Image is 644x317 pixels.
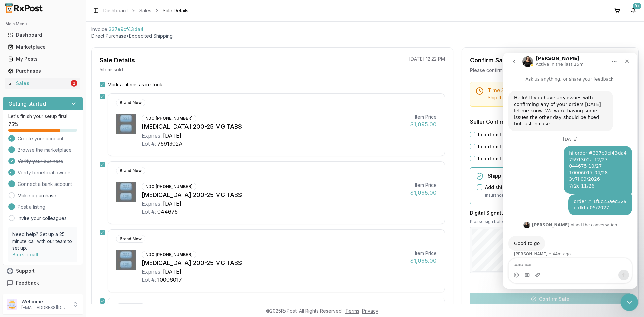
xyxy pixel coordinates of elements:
[139,7,151,14] a: Sales
[21,305,68,310] p: [EMAIL_ADDRESS][DOMAIN_NAME]
[485,192,625,199] p: Insurance covers loss, damage, or theft during transit.
[18,181,72,188] span: Connect a bank account
[8,68,77,74] div: Purchases
[18,215,67,222] a: Invite your colleagues
[142,131,162,140] div: Expires:
[142,276,156,284] div: Lot #:
[5,29,80,41] a: Dashboard
[116,303,145,311] div: Brand New
[142,115,196,122] div: NDC: [PHONE_NUMBER]
[18,169,72,176] span: Verify beneficial owners
[18,147,72,153] span: Browse the marketplace
[485,184,616,191] label: Add shipping insurance for $116.71 ( 1.5 % of order value)
[5,21,80,27] h2: Main Menu
[157,140,183,148] div: 7591302A
[100,56,135,65] div: Sale Details
[478,143,616,150] label: I confirm that all 5 selected items match the listed condition
[142,200,162,208] div: Expires:
[8,121,18,128] span: 75 %
[142,258,405,268] div: [MEDICAL_DATA] 200-25 MG TABS
[163,7,189,14] span: Sale Details
[16,280,39,286] span: Feedback
[3,54,83,64] button: My Posts
[12,231,73,251] p: Need help? Set up a 25 minute call with our team to set up.
[5,53,80,65] a: My Posts
[142,190,405,200] div: [MEDICAL_DATA] 200-25 MG TABS
[8,32,77,38] div: Dashboard
[5,41,80,53] a: Marketplace
[3,265,83,277] button: Support
[362,308,378,314] a: Privacy
[21,298,68,305] p: Welcome
[5,65,80,77] a: Purchases
[18,192,56,199] a: Make a purchase
[470,56,508,65] div: Confirm Sale
[410,189,437,197] div: $1,095.00
[8,56,77,62] div: My Posts
[3,78,83,89] button: Sales2
[470,210,630,216] h3: Digital Signature
[345,308,359,314] a: Terms
[410,257,437,265] div: $1,095.00
[103,7,128,14] a: Dashboard
[621,294,638,311] iframe: Intercom live chat
[8,80,69,87] div: Sales
[142,268,162,276] div: Expires:
[488,95,573,100] span: Ship this package as soon as possible
[18,158,63,165] span: Verify your business
[100,66,123,73] p: 5 item s sold
[8,44,77,50] div: Marketplace
[410,120,437,128] div: $1,095.00
[3,30,83,40] button: Dashboard
[18,204,45,210] span: Post a listing
[470,67,630,74] div: Please confirm you have all items in stock before proceeding
[142,183,196,190] div: NDC: [PHONE_NUMBER]
[18,135,63,142] span: Create your account
[503,53,637,289] iframe: Intercom live chat
[103,7,189,14] nav: breadcrumb
[5,77,80,89] a: Sales2
[470,118,630,126] h3: Seller Confirmation
[142,122,405,131] div: [MEDICAL_DATA] 200-25 MG TABS
[488,173,625,178] h5: Shipping Insurance
[142,251,196,258] div: NDC: [PHONE_NUMBER]
[478,131,627,138] label: I confirm that the 5 selected items are in stock and ready to ship
[108,81,162,88] label: Mark all items as in stock
[116,182,136,202] img: Descovy 200-25 MG TABS
[3,42,83,52] button: Marketplace
[116,250,136,270] img: Descovy 200-25 MG TABS
[3,3,46,13] img: RxPost Logo
[157,276,182,284] div: 10006017
[91,26,107,33] div: Invoice
[142,208,156,216] div: Lot #:
[3,66,83,76] button: Purchases
[3,277,83,289] button: Feedback
[488,88,625,93] h5: Time Sensitive
[8,100,46,108] h3: Getting started
[470,219,630,224] p: Please sign below to confirm your acceptance of this order
[109,26,144,33] span: 337e9cf43da4
[7,299,17,310] img: User avatar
